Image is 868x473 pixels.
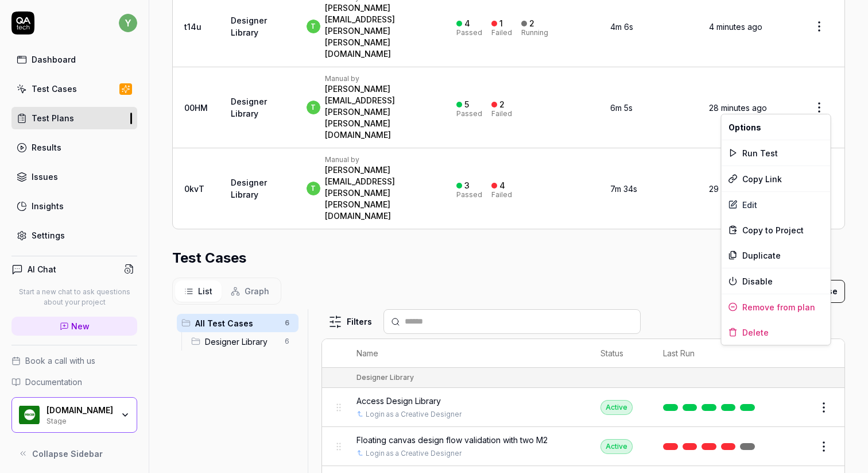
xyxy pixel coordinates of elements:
[722,320,831,345] div: Delete
[722,294,831,320] div: Remove from plan
[722,140,831,166] div: Run Test
[722,192,831,217] a: Edit
[722,166,831,191] div: Copy Link
[728,121,761,133] span: Options
[722,243,831,268] div: Duplicate
[742,224,804,236] span: Copy to Project
[722,268,831,294] div: Disable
